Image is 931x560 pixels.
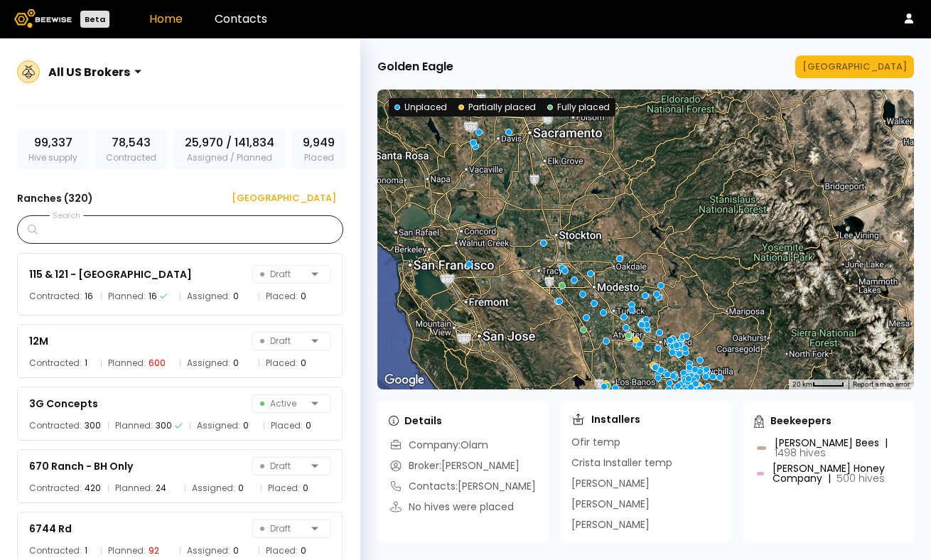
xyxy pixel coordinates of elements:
[17,188,93,208] h3: Ranches ( 320 )
[389,438,488,453] div: Company: Olam
[187,356,230,370] span: Assigned:
[34,134,72,151] span: 99,337
[271,419,303,433] span: Placed:
[795,55,914,78] button: [GEOGRAPHIC_DATA]
[215,187,343,210] button: [GEOGRAPHIC_DATA]
[192,481,235,495] span: Assigned:
[149,544,159,558] div: 92
[547,101,610,114] div: Fully placed
[792,380,812,388] span: 20 km
[187,544,230,558] span: Assigned:
[571,497,650,512] div: [PERSON_NAME]
[85,419,101,433] div: 300
[29,289,82,303] span: Contracted:
[301,356,306,370] div: 0
[268,481,300,495] span: Placed:
[108,544,146,558] span: Planned:
[828,471,831,485] div: |
[80,11,109,28] div: Beta
[149,356,166,370] div: 600
[885,436,888,450] div: |
[29,395,98,412] div: 3G Concepts
[108,356,146,370] span: Planned:
[571,412,640,426] div: Installers
[149,289,157,303] div: 16
[260,266,306,283] span: Draft
[156,419,172,433] div: 300
[29,520,72,537] div: 6744 Rd
[571,435,620,450] div: Ofir temp
[85,544,87,558] div: 1
[29,458,133,475] div: 670 Ranch - BH Only
[187,289,230,303] span: Assigned:
[775,438,900,458] div: [PERSON_NAME] Bees
[389,479,536,494] div: Contacts: [PERSON_NAME]
[156,481,166,495] div: 24
[260,395,306,412] span: Active
[17,129,89,170] div: Hive supply
[260,333,306,350] span: Draft
[149,11,183,27] a: Home
[773,463,900,483] div: [PERSON_NAME] Honey Company
[197,419,240,433] span: Assigned:
[85,481,101,495] div: 420
[571,456,672,470] div: Crista Installer temp
[233,544,239,558] div: 0
[301,544,306,558] div: 0
[754,414,832,428] div: Beekeepers
[185,134,274,151] span: 25,970 / 141,834
[266,356,298,370] span: Placed:
[260,520,306,537] span: Draft
[29,481,82,495] span: Contracted:
[389,500,514,515] div: No hives were placed
[238,481,244,495] div: 0
[266,289,298,303] span: Placed:
[233,289,239,303] div: 0
[458,101,536,114] div: Partially placed
[233,356,239,370] div: 0
[571,476,650,491] div: [PERSON_NAME]
[381,371,428,389] a: Open this area in Google Maps (opens a new window)
[48,63,130,81] div: All US Brokers
[306,419,311,433] div: 0
[222,191,336,205] div: [GEOGRAPHIC_DATA]
[802,60,907,74] div: [GEOGRAPHIC_DATA]
[85,289,93,303] div: 16
[14,9,72,28] img: Beewise logo
[788,379,849,389] button: Map Scale: 20 km per 41 pixels
[173,129,286,170] div: Assigned / Planned
[243,419,249,433] div: 0
[301,289,306,303] div: 0
[836,471,885,485] span: 500 hives
[112,134,151,151] span: 78,543
[303,481,308,495] div: 0
[389,458,520,473] div: Broker: [PERSON_NAME]
[389,414,442,428] div: Details
[266,544,298,558] span: Placed:
[29,544,82,558] span: Contracted:
[29,266,192,283] div: 115 & 121 - [GEOGRAPHIC_DATA]
[29,333,48,350] div: 12M
[853,380,910,388] a: Report a map error
[95,129,168,170] div: Contracted
[377,58,453,75] div: Golden Eagle
[29,356,82,370] span: Contracted:
[29,419,82,433] span: Contracted:
[303,134,335,151] span: 9,949
[775,446,826,460] span: 1498 hives
[108,289,146,303] span: Planned:
[85,356,87,370] div: 1
[394,101,447,114] div: Unplaced
[115,419,153,433] span: Planned:
[115,481,153,495] span: Planned:
[381,371,428,389] img: Google
[571,517,650,532] div: [PERSON_NAME]
[260,458,306,475] span: Draft
[291,129,346,170] div: Placed
[215,11,267,27] a: Contacts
